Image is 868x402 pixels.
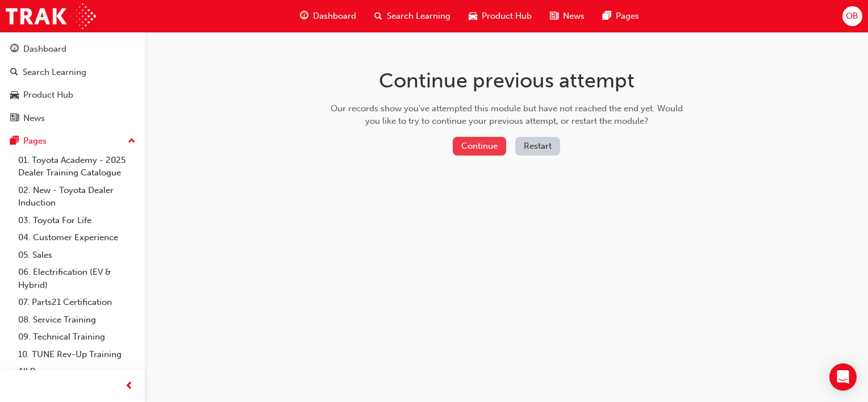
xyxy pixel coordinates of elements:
[291,5,365,28] a: guage-iconDashboard
[550,9,558,23] span: news-icon
[10,114,19,124] span: news-icon
[829,363,857,391] div: Open Intercom Messenger
[541,5,594,28] a: news-iconNews
[365,5,460,28] a: search-iconSearch Learning
[14,311,140,329] a: 08. Service Training
[563,10,585,23] span: News
[14,346,140,363] a: 10. TUNE Rev-Up Training
[300,9,308,23] span: guage-icon
[313,10,356,23] span: Dashboard
[128,134,136,149] span: up-icon
[14,246,140,264] a: 05. Sales
[14,263,140,294] a: 06. Electrification (EV & Hybrid)
[616,10,639,23] span: Pages
[6,3,96,29] img: Trak
[594,5,648,28] a: pages-iconPages
[14,328,140,346] a: 09. Technical Training
[603,9,611,23] span: pages-icon
[14,363,140,380] a: All Pages
[14,182,140,212] a: 02. New - Toyota Dealer Induction
[5,62,140,83] a: Search Learning
[327,102,687,128] div: Our records show you've attempted this module but have not reached the end yet. Would you like to...
[460,5,541,28] a: car-iconProduct Hub
[469,9,477,23] span: car-icon
[14,152,140,182] a: 01. Toyota Academy - 2025 Dealer Training Catalogue
[23,112,45,125] div: News
[515,137,560,156] button: Restart
[453,137,506,156] button: Continue
[23,43,66,56] div: Dashboard
[374,9,382,23] span: search-icon
[5,108,140,129] a: News
[5,85,140,106] a: Product Hub
[5,39,140,60] a: Dashboard
[327,68,687,93] h1: Continue previous attempt
[23,66,86,79] div: Search Learning
[23,135,47,148] div: Pages
[482,10,532,23] span: Product Hub
[14,229,140,246] a: 04. Customer Experience
[125,379,133,393] span: prev-icon
[5,36,140,131] button: DashboardSearch LearningProduct HubNews
[842,6,862,26] button: OB
[14,294,140,311] a: 07. Parts21 Certification
[846,10,858,23] span: OB
[5,131,140,152] button: Pages
[387,10,450,23] span: Search Learning
[10,136,19,146] span: pages-icon
[23,89,73,102] div: Product Hub
[10,90,19,101] span: car-icon
[14,212,140,229] a: 03. Toyota For Life
[10,68,18,78] span: search-icon
[10,44,19,55] span: guage-icon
